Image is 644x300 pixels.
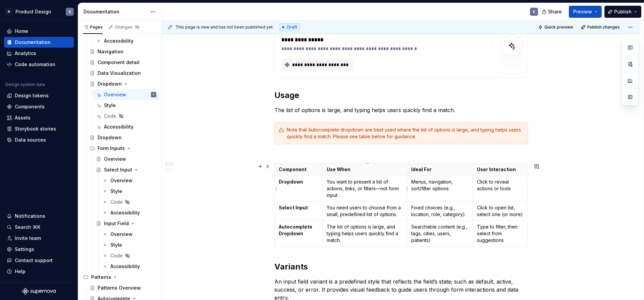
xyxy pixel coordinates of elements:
div: Data sources [15,137,46,143]
a: Storybook stories [4,123,74,134]
div: Form Inputs [87,143,159,154]
span: Preview [573,8,592,15]
button: Contact support [4,255,74,266]
strong: User Interaction [477,166,516,172]
button: Preview [569,6,602,18]
a: Design tokens [4,90,74,101]
button: Quick preview [536,22,576,32]
div: Overview [104,156,126,162]
a: Overview [100,229,159,240]
strong: Ideal For [411,166,432,172]
div: K [533,9,535,14]
span: Draft [287,24,297,30]
svg: Supernova Logo [22,288,56,295]
a: Assets [4,112,74,123]
strong: Use When [327,166,351,172]
div: Overview [110,177,132,184]
div: Patterns Overview [98,285,141,291]
span: Quick preview [544,24,573,30]
button: Publish changes [579,22,623,32]
a: Settings [4,244,74,255]
div: Documentation [84,8,147,15]
div: Accessibility [110,263,140,270]
div: Code automation [15,61,55,68]
div: Component detail [98,59,140,66]
div: Patterns [91,274,111,281]
a: Patterns Overview [87,283,159,293]
div: Select Input [104,166,132,173]
div: Style [104,102,116,109]
div: Data Visualization [98,70,141,77]
button: Share [538,6,566,18]
span: Publish [614,8,632,15]
a: Data sources [4,135,74,145]
a: Navigation [87,46,159,57]
strong: Component [279,166,307,172]
div: Overview [110,231,132,238]
span: This page is new and has not been published yet. [175,24,274,30]
p: Type to filter, then select from suggestions [477,223,524,244]
p: The list of options is large, and typing helps users quickly find a match. [274,106,528,114]
div: Accessibility [104,38,133,44]
div: Analytics [15,50,36,57]
p: Click to open list, select one (or more) [477,204,524,218]
div: N [5,8,13,16]
h2: Usage [274,90,528,101]
a: Accessibility [100,207,159,218]
button: Search ⌘K [4,222,74,233]
div: Storybook stories [15,126,56,132]
p: Fixed choices (e.g., location, role, category) [411,204,469,218]
a: Dropdown [87,132,159,143]
a: Data Visualization [87,68,159,79]
a: Style [100,186,159,197]
a: Select Input [93,164,159,175]
a: Code [100,197,159,207]
div: K [69,9,71,14]
div: Design tokens [15,92,49,99]
div: Patterns [80,272,159,283]
p: You want to present a list of actions, links, or filters—not form input. [327,179,403,199]
button: Help [4,266,74,277]
div: Home [15,28,28,35]
div: Accessibility [110,209,140,216]
div: Notifications [15,213,45,219]
div: Navigation [98,48,123,55]
span: Publish changes [587,24,620,30]
a: OverviewK [93,89,159,100]
a: Code [93,111,159,121]
a: Input Field [93,218,159,229]
a: Dropdown [87,79,159,89]
div: Overview [104,91,126,98]
div: Dropdown [98,81,122,87]
div: Code [110,199,123,205]
a: Documentation [4,37,74,48]
strong: Select Input [279,205,308,210]
div: Help [15,268,25,275]
div: Accessibility [104,123,133,130]
div: Style [110,242,122,248]
div: Contact support [15,257,53,264]
a: Style [93,100,159,111]
a: Overview [93,154,159,164]
p: Searchable content (e.g., tags, cities, users, patients) [411,223,469,244]
div: Design system data [5,82,45,87]
div: Code [104,113,116,119]
div: Input Field [104,220,129,227]
div: Form Inputs [98,145,125,152]
h2: Variants [274,261,528,272]
div: Code [110,252,123,259]
div: Pages [83,24,103,30]
p: You need users to choose from a small, predefined list of options. [327,204,403,218]
a: Home [4,26,74,37]
button: NProduct DesignK [1,4,76,19]
div: Search ⌘K [15,224,40,231]
button: Notifications [4,211,74,221]
a: Style [100,240,159,250]
div: Product Design [15,8,51,15]
a: Component detail [87,57,159,68]
div: Assets [15,114,31,121]
a: Accessibility [93,36,159,46]
div: Note that Autocomplete dropdown are best used where the list of options is large, and typing help... [287,127,524,140]
a: Accessibility [100,261,159,272]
